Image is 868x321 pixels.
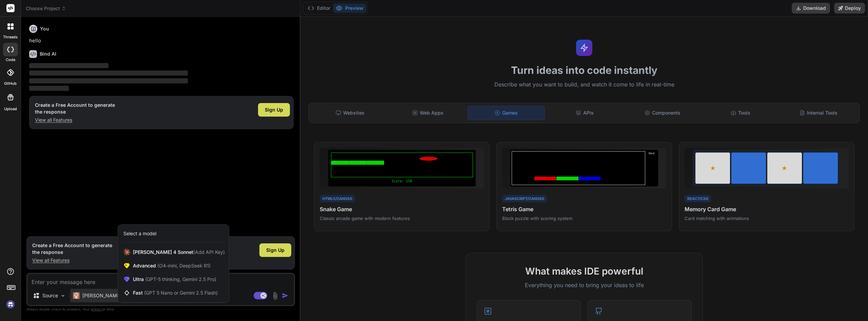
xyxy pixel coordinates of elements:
[193,249,225,255] span: (Add API Key)
[133,276,216,283] span: Ultra
[144,276,216,282] span: (GPT-5 thinking, Gemini 2.5 Pro)
[3,34,18,40] label: threads
[4,81,17,86] label: GitHub
[133,289,218,296] span: Fast
[123,230,156,237] div: Select a model
[5,299,16,310] img: signin
[133,249,225,256] span: [PERSON_NAME] 4 Sonnet
[156,263,211,268] span: (O4-mini, DeepSeek R1)
[133,262,211,269] span: Advanced
[144,290,218,296] span: (GPT 5 Nano or Gemini 2.5 Flash)
[4,106,17,112] label: Upload
[6,57,15,63] label: code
